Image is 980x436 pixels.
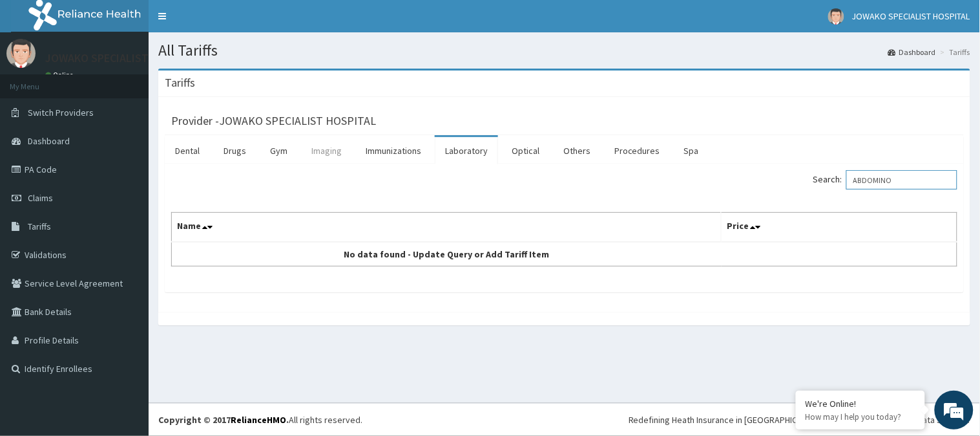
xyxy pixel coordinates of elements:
a: Others [553,137,601,164]
a: Dashboard [888,47,936,58]
img: User Image [828,8,844,25]
input: Search: [846,170,957,190]
div: Chat with us now [67,72,217,89]
strong: Copyright © 2017 . [158,414,289,426]
span: Claims [28,192,53,204]
a: Optical [501,137,550,164]
textarea: Type your message and hit 'Enter' [6,295,246,340]
th: Name [172,213,722,243]
a: RelianceHMO [231,414,286,426]
span: Tariffs [28,221,51,232]
th: Price [722,213,957,243]
a: Dental [165,137,210,164]
span: Dashboard [28,135,70,147]
h3: Provider - JOWAKO SPECIALIST HOSPITAL [171,115,376,127]
a: Imaging [301,137,352,164]
p: JOWAKO SPECIALIST HOSPITAL [45,52,202,64]
label: Search: [813,170,957,190]
div: We're Online! [806,398,915,409]
footer: All rights reserved. [149,403,980,436]
a: Online [45,71,76,80]
a: Immunizations [355,137,432,164]
h3: Tariffs [165,77,195,89]
a: Spa [674,137,709,164]
a: Laboratory [435,137,498,164]
a: Drugs [213,137,256,164]
li: Tariffs [937,47,970,58]
span: We're online! [75,134,178,265]
a: Gym [260,137,298,164]
div: Minimize live chat window [212,6,243,38]
span: Switch Providers [28,107,94,118]
h1: All Tariffs [158,42,970,59]
img: User Image [6,39,36,68]
a: Procedures [604,137,671,164]
td: No data found - Update Query or Add Tariff Item [172,242,722,267]
img: d_794563401_company_1708531726252_794563401 [24,65,52,97]
span: JOWAKO SPECIALIST HOSPITAL [852,10,970,22]
p: How may I help you today? [806,411,915,422]
div: Redefining Heath Insurance in [GEOGRAPHIC_DATA] using Telemedicine and Data Science! [629,413,970,426]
